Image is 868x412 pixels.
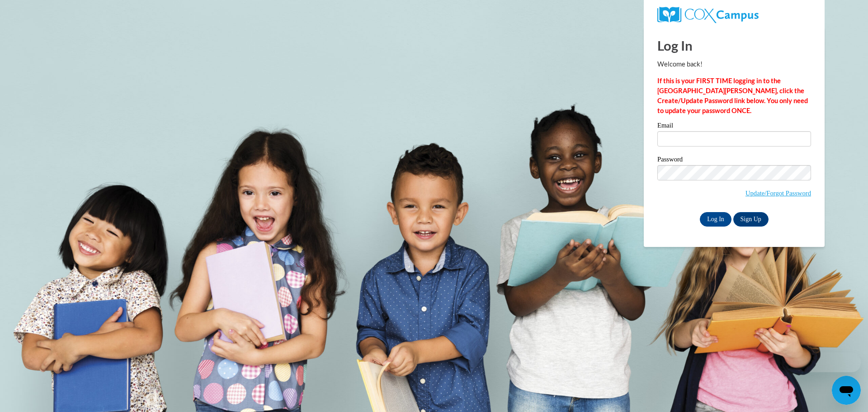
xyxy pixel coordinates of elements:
[657,122,811,131] label: Email
[657,7,759,23] img: COX Campus
[700,212,731,227] input: Log In
[733,212,769,227] a: Sign Up
[657,156,811,165] label: Password
[790,352,861,372] iframe: Message from company
[657,36,811,55] h1: Log In
[657,59,811,69] p: Welcome back!
[832,376,861,405] iframe: Button to launch messaging window
[745,189,811,197] a: Update/Forgot Password
[657,77,808,114] strong: If this is your FIRST TIME logging in to the [GEOGRAPHIC_DATA][PERSON_NAME], click the Create/Upd...
[657,7,811,23] a: COX Campus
